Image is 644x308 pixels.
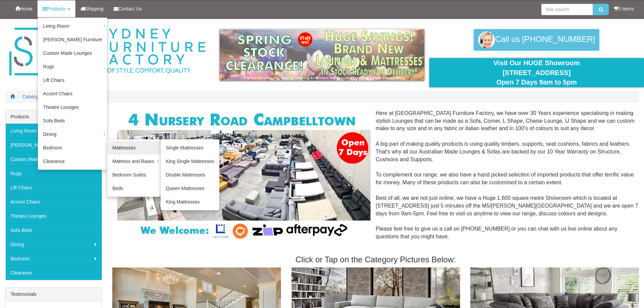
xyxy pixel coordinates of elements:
[118,6,142,11] span: Contact Us
[6,26,209,78] img: Sydney Furniture Factory
[161,168,219,182] a: Double Mattresses
[38,73,107,87] a: Lift Chairs
[20,6,32,11] span: Home
[161,155,219,168] a: King Single Mattresses
[434,58,639,87] div: Visit Our HUGE Showroom [STREET_ADDRESS] Open 7 Days 9am to 5pm
[38,127,107,141] a: Dining
[38,141,107,155] a: Bedroom
[38,19,107,33] a: Living Room
[5,124,102,138] a: Living Room
[161,195,219,209] a: King Mattresses
[107,141,161,155] a: Mattresses
[541,4,593,15] input: Site search
[38,60,107,73] a: Rugs
[220,29,424,80] img: spring-sale.gif
[5,252,102,266] a: Bedroom
[38,87,107,100] a: Accent Chairs
[5,223,102,237] a: Sofa Beds
[5,152,102,166] a: Custom Made Lounges
[22,94,39,99] a: Catalog
[47,6,65,11] span: Products
[107,155,161,168] a: Mattress and Bases
[112,255,639,264] h3: Click or Tap on the Category Pictures Below:
[107,168,161,182] a: Bedroom Suites
[117,110,371,241] img: Corner Modular Lounges
[112,110,639,248] div: Here at [GEOGRAPHIC_DATA] Furniture Factory, we have over 30 Years experience specialising in mak...
[38,33,107,46] a: [PERSON_NAME] Furniture
[109,0,147,17] a: Contact Us
[10,0,38,17] a: Home
[38,46,107,60] a: Custom Made Lounges
[5,181,102,195] a: Lift Chairs
[614,5,634,12] li: 0 items
[5,209,102,223] a: Theatre Lounges
[75,0,109,17] a: Shipping
[38,0,75,17] a: Products
[5,237,102,252] a: Dining
[161,182,219,195] a: Queen Mattresses
[107,182,161,195] a: Beds
[38,155,107,168] a: Clearance
[5,266,102,280] a: Clearance
[85,6,104,11] span: Shipping
[38,100,107,114] a: Theatre Lounges
[5,166,102,181] a: Rugs
[5,287,102,301] div: Testimonials
[5,110,102,124] div: Products
[161,141,219,155] a: Single Mattresses
[38,114,107,127] a: Sofa Beds
[5,195,102,209] a: Accent Chairs
[5,138,102,152] a: [PERSON_NAME] Furniture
